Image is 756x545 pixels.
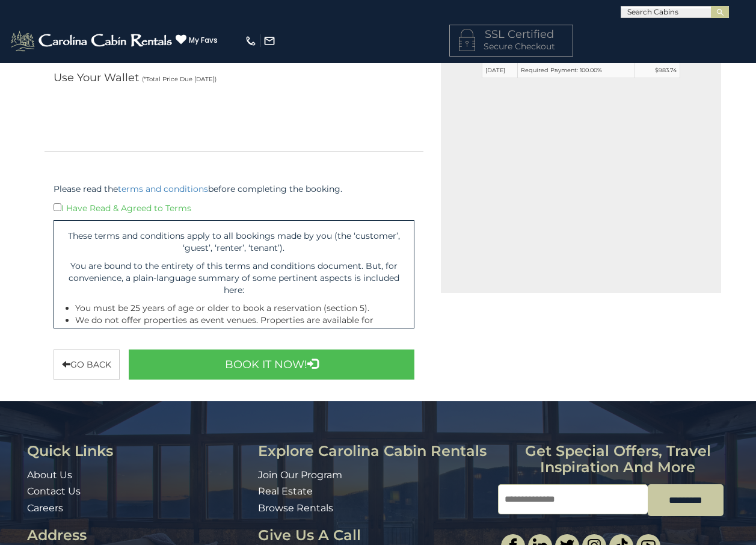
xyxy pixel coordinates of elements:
[75,302,405,314] li: You must be 25 years of age or older to book a reservation (section 5).
[129,349,415,380] button: Book It Now!
[54,183,415,195] p: Please read the before completing the booking.
[147,94,237,128] iframe: PayPal-venmo
[258,502,333,514] a: Browse Rentals
[54,71,139,84] span: Use Your Wallet
[176,34,218,46] a: My Favs
[517,63,635,78] td: Required Payment: 100.00%
[27,469,72,481] a: About Us
[54,349,120,380] button: Go back
[27,528,249,543] h3: Address
[459,40,564,52] p: Secure Checkout
[258,485,313,497] a: Real Estate
[54,94,144,128] iframe: PayPal-paypal
[63,260,405,296] p: You are bound to the entirety of this terms and conditions document. But, for convenience, a plai...
[27,485,81,497] a: Contact Us
[189,35,218,46] span: My Favs
[142,75,217,83] small: (*Total Price Due [DATE])
[118,183,208,194] a: terms and conditions
[245,35,257,47] img: phone-regular-white.png
[27,443,249,459] h3: Quick Links
[459,29,475,51] img: LOCKICON1.png
[27,502,63,514] a: Careers
[459,29,564,41] h4: SSL Certified
[9,29,176,53] img: White-1-2.png
[75,314,405,386] li: We do not offer properties as event venues. Properties are available for lodging accommodations. ...
[258,528,489,543] h3: Give Us A Call
[258,443,489,459] h3: Explore Carolina Cabin Rentals
[263,35,275,47] img: mail-regular-white.png
[482,63,517,78] td: [DATE]
[54,201,415,214] div: I Have Read & Agreed to Terms
[258,469,342,481] a: Join Our Program
[63,230,405,254] p: These terms and conditions apply to all bookings made by you (the ‘customer’, ‘guest’, ‘renter’, ...
[498,443,738,475] h3: Get special offers, travel inspiration and more
[635,63,680,78] td: $983.74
